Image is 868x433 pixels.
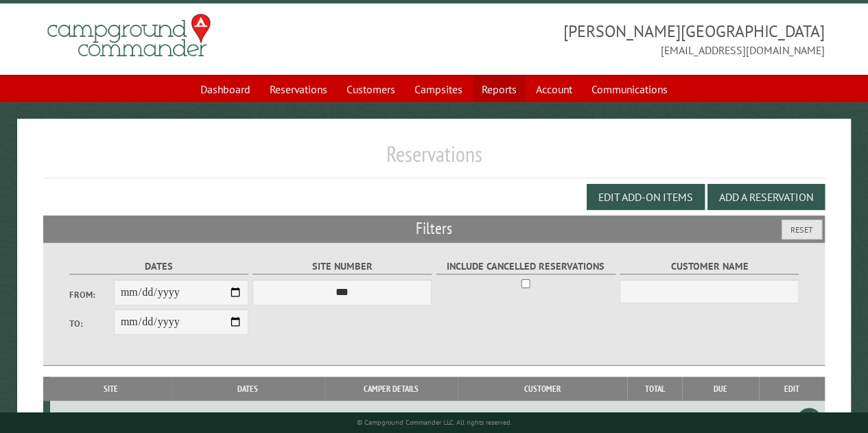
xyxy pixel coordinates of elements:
label: Include Cancelled Reservations [436,259,615,274]
label: From: [69,288,114,301]
th: Due [682,377,759,401]
button: Add a Reservation [707,184,825,210]
label: To: [69,317,114,330]
button: Edit Add-on Items [587,184,705,210]
a: Dashboard [192,76,259,102]
th: Site [50,377,171,401]
span: [PERSON_NAME][GEOGRAPHIC_DATA] [EMAIL_ADDRESS][DOMAIN_NAME] [434,20,825,58]
th: Total [627,377,682,401]
small: © Campground Commander LLC. All rights reserved. [356,418,511,427]
th: Customer [458,377,626,401]
a: Communications [583,76,676,102]
th: Edit [759,377,825,401]
label: Customer Name [620,259,799,274]
th: Dates [171,377,325,401]
a: Reports [473,76,525,102]
a: Reservations [261,76,336,102]
th: Camper Details [325,377,458,401]
a: Customers [338,76,403,102]
a: Account [528,76,580,102]
h1: Reservations [43,141,825,178]
h2: Filters [43,215,825,242]
button: Reset [782,220,822,239]
label: Site Number [253,259,432,274]
img: Campground Commander [43,9,215,62]
label: Dates [69,259,248,274]
a: Campsites [406,76,471,102]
